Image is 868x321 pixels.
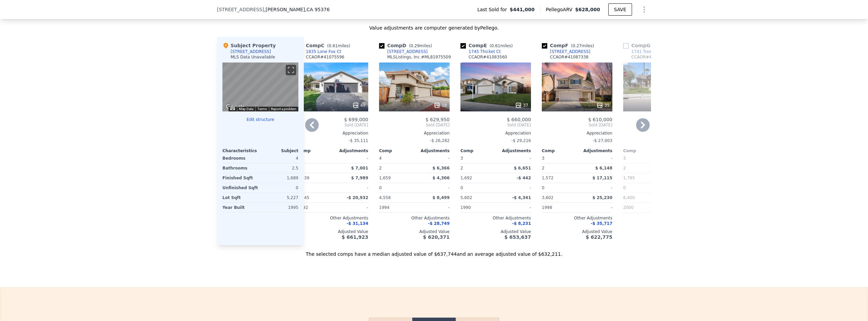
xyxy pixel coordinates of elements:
div: Adjustments [496,148,531,154]
div: CCAOR # 41091157 [631,54,670,60]
span: $ 661,923 [342,234,368,240]
div: 1994 [379,203,413,212]
div: 2 [460,163,494,173]
span: ( miles) [406,43,435,48]
div: 37 [515,102,528,109]
div: 1992 [298,203,332,212]
div: Comp D [379,42,435,49]
div: Adjustments [414,148,450,154]
div: 2.5 [262,163,298,173]
a: Open this area in Google Maps (opens a new window) [224,103,246,111]
div: - [578,183,612,193]
span: 3,602 [542,195,553,200]
span: 3 [542,156,545,161]
div: 1998 [542,203,576,212]
a: 1741 Treehaven Ln [623,49,670,54]
span: $ 699,000 [344,117,368,122]
img: Google [224,103,246,111]
span: -$ 8,231 [512,221,531,226]
div: - [334,154,368,163]
span: $ 620,371 [423,234,450,240]
div: 1835 Lone Fox Ct [306,49,341,54]
span: Sold [DATE] [298,122,368,128]
div: - [416,183,450,193]
span: -$ 4,341 [512,195,531,200]
div: Adjustments [333,148,368,154]
a: 1745 Thicket Ct [460,49,501,54]
div: Finished Sqft [222,173,259,183]
span: 0.61 [329,43,338,48]
div: Bathrooms [222,163,259,173]
span: 1,785 [623,176,635,180]
span: -$ 31,134 [347,221,368,226]
span: -$ 35,111 [349,138,368,143]
div: 2 [379,163,413,173]
span: 0.61 [491,43,500,48]
span: , CA 95376 [305,7,330,12]
span: $ 6,651 [514,166,531,171]
a: 1835 Lone Fox Ct [298,49,341,54]
span: ( miles) [324,43,353,48]
div: Subject Property [222,42,276,49]
div: The selected comps have a median adjusted value of $637,744 and an average adjusted value of $632... [217,245,651,257]
span: -$ 29,216 [511,138,531,143]
span: $ 629,950 [426,117,450,122]
div: 1745 Thicket Ct [469,49,501,54]
div: Adjusted Value [623,229,694,234]
span: -$ 35,717 [591,221,612,226]
div: 2 [298,163,332,173]
div: CCAOR # 41075596 [306,54,344,60]
div: Lot Sqft [222,193,259,202]
span: 3 [623,156,626,161]
div: MLS Data Unavailable [231,54,275,60]
span: , [PERSON_NAME] [264,6,330,13]
span: $ 7,989 [351,176,368,180]
div: Other Adjustments [460,215,531,221]
div: Comp G [623,42,679,49]
button: Show Options [637,3,651,16]
div: Other Adjustments [623,215,694,221]
span: 5,602 [460,195,472,200]
span: -$ 442 [516,176,531,180]
span: 0 [623,185,626,190]
div: [STREET_ADDRESS] [231,49,271,54]
div: Adjusted Value [542,229,612,234]
button: Edit structure [222,117,298,122]
div: 2 [623,163,657,173]
a: Report a problem [271,107,296,111]
button: Toggle fullscreen view [286,65,296,75]
button: Keyboard shortcuts [230,107,235,110]
div: - [416,154,450,163]
div: Bedrooms [222,154,259,163]
div: Appreciation [460,130,531,136]
div: Year Built [222,203,259,212]
div: Appreciation [623,130,694,136]
span: ( miles) [650,43,679,48]
span: 1,659 [379,176,391,180]
span: -$ 26,282 [430,138,450,143]
div: Comp [379,148,414,154]
span: ( miles) [487,43,515,48]
span: 6,400 [623,195,635,200]
span: $ 610,000 [588,117,612,122]
div: Value adjustments are computer generated by Pellego . [217,24,651,31]
span: 0 [542,185,545,190]
span: $ 4,306 [433,176,450,180]
span: 1,572 [542,176,553,180]
div: Comp [623,148,658,154]
div: Characteristics [222,148,260,154]
div: Comp [542,148,577,154]
div: Comp F [542,42,597,49]
span: 3 [460,156,463,161]
span: $ 8,499 [433,195,450,200]
span: $ 6,366 [433,166,450,171]
div: 1995 [262,203,298,212]
span: $ 653,637 [505,234,531,240]
div: Street View [222,63,298,111]
div: - [416,203,450,212]
span: $441,000 [510,6,535,13]
span: Sold [DATE] [542,122,612,128]
span: $ 622,775 [586,234,612,240]
div: - [334,183,368,193]
span: 1,692 [460,176,472,180]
